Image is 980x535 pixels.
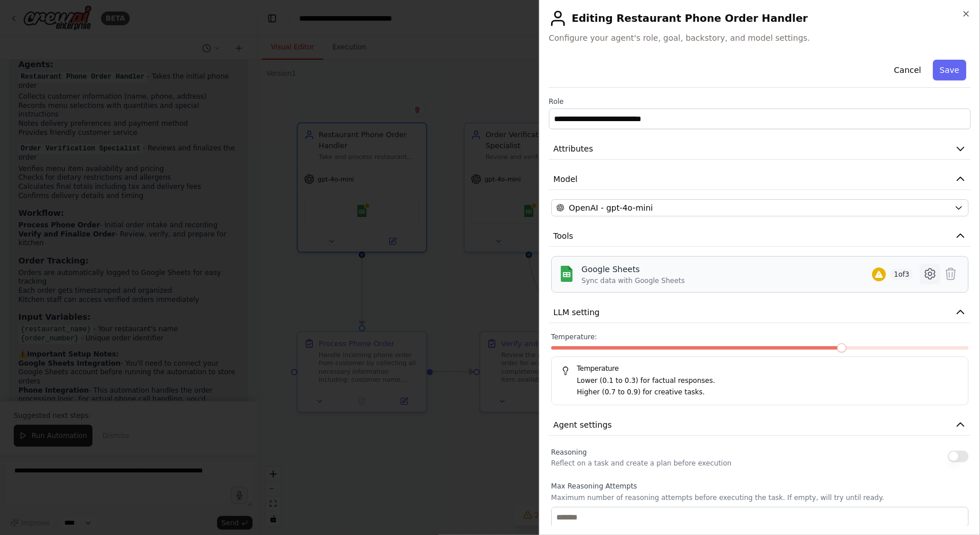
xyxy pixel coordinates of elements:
[553,143,593,154] span: Attributes
[553,173,578,185] span: Model
[551,332,597,342] span: Temperature:
[553,419,612,431] span: Agent settings
[582,263,685,275] div: Google Sheets
[561,364,959,373] h5: Temperature
[551,199,969,216] button: OpenAI - gpt-4o-mini
[549,9,971,28] h2: Editing Restaurant Phone Order Handler
[577,375,959,387] p: Lower (0.1 to 0.3) for factual responses.
[890,269,913,280] span: 1 of 3
[887,60,928,80] button: Cancel
[549,169,971,190] button: Model
[551,459,731,468] p: Reflect on a task and create a plan before execution
[933,60,966,80] button: Save
[551,482,969,491] label: Max Reasoning Attempts
[920,263,940,284] button: Configure tool
[551,448,587,456] span: Reasoning
[549,414,971,436] button: Agent settings
[940,263,961,284] button: Delete tool
[551,493,969,502] p: Maximum number of reasoning attempts before executing the task. If empty, will try until ready.
[549,138,971,160] button: Attributes
[569,202,653,214] span: OpenAI - gpt-4o-mini
[549,32,971,44] span: Configure your agent's role, goal, backstory, and model settings.
[549,97,971,106] label: Role
[559,266,575,282] img: Google Sheets
[582,276,685,285] div: Sync data with Google Sheets
[553,307,600,318] span: LLM setting
[553,230,574,242] span: Tools
[577,387,959,398] p: Higher (0.7 to 0.9) for creative tasks.
[549,302,971,323] button: LLM setting
[549,226,971,247] button: Tools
